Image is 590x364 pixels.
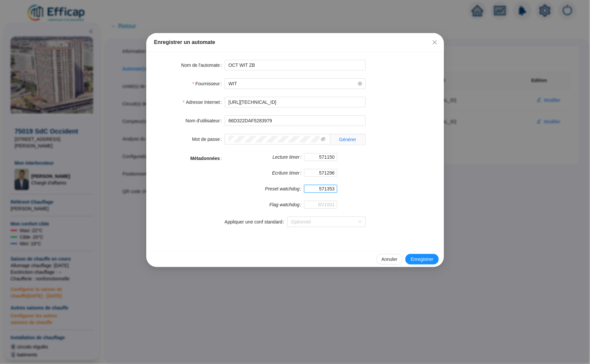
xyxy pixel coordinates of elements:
[304,185,337,193] input: Preset watchdog
[225,115,366,126] input: Nom d'utilisateur
[186,115,225,126] label: Nom d'utilisateur
[321,137,326,142] span: eye-invisible
[229,136,320,143] input: Mot de passe
[430,37,440,48] button: Close
[183,97,224,107] label: Adresse Internet
[190,156,220,161] strong: Métadonnées
[304,169,337,177] input: Ecriture timer
[304,201,337,209] input: Flag watchdog
[269,201,304,209] label: Flag watchdog
[272,169,304,177] label: Ecriture timer
[225,217,287,227] label: Appliquer une conf standard
[192,78,224,89] label: Fournisseur
[265,185,304,193] label: Preset watchdog
[430,40,440,45] span: Fermer
[405,254,438,264] button: Enregistrer
[339,137,356,142] span: Générer
[225,60,366,70] input: Nom de l'automate
[358,82,362,86] span: close-circle
[411,256,433,263] span: Enregistrer
[154,38,436,46] div: Enregistrer un automate
[225,97,366,107] input: Adresse Internet
[382,256,397,263] span: Annuler
[181,60,225,70] label: Nom de l'automate
[273,153,304,161] label: Lecture timer
[432,40,437,45] span: close
[376,254,403,264] button: Annuler
[192,134,225,144] label: Mot de passe
[304,153,337,161] input: Lecture timer
[229,79,362,89] span: WIT
[334,134,361,145] button: Générer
